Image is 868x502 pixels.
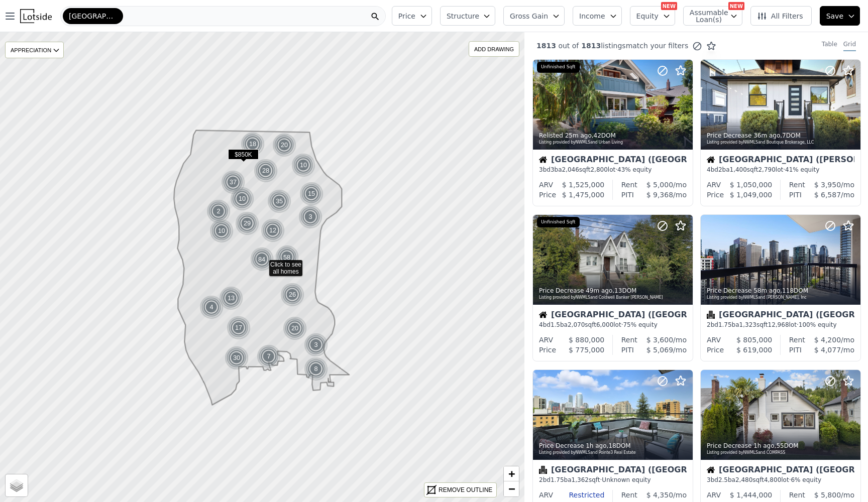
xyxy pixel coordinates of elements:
img: g1.png [254,159,278,183]
div: ARV [707,335,721,345]
img: g1.png [291,153,316,177]
a: Price Decrease 36m ago,7DOMListing provided byNWMLSand Boutique Brokerage, LLCHouse[GEOGRAPHIC_DA... [700,59,860,206]
button: Gross Gain [503,6,565,26]
img: g1.png [225,346,249,370]
span: $ 6,587 [814,191,841,199]
div: 8 [304,357,328,381]
img: g1.png [272,133,297,157]
img: g1.png [298,205,323,229]
img: g2.png [274,244,300,270]
img: g1.png [280,283,305,307]
div: /mo [802,190,854,200]
div: Rent [621,180,637,190]
span: 4,800 [764,476,781,483]
span: $ 5,069 [646,346,673,354]
div: Unfinished Sqft [537,62,580,73]
img: Condominium [539,466,547,474]
span: Price [398,11,415,21]
img: House [707,466,715,474]
div: Grid [843,40,856,51]
div: Listing provided by NWMLS and Pointe3 Real Estate [539,450,688,456]
div: 37 [221,170,245,194]
span: match your filters [626,41,689,51]
img: House [539,311,547,319]
div: 13 [219,286,243,310]
div: 10 [291,153,315,177]
span: $ 1,475,000 [562,191,605,199]
span: $ 1,049,000 [730,191,773,199]
div: 28 [254,159,278,183]
div: 2 bd 1.75 ba sqft lot · 100% equity [707,321,854,329]
a: Price Decrease 58m ago,118DOMListing provided byNWMLSand [PERSON_NAME], IncCondominium[GEOGRAPHIC... [700,214,860,361]
span: 2,070 [568,321,585,328]
span: Save [826,11,843,21]
span: − [508,482,515,495]
div: $850K [228,149,259,164]
div: /mo [637,180,687,190]
div: REMOVE OUTLINE [439,485,492,494]
span: $ 3,600 [646,336,673,344]
div: 30 [225,346,249,370]
div: ARV [539,335,553,345]
span: $ 5,000 [646,181,673,189]
div: Price [539,190,556,200]
img: g1.png [209,219,234,243]
div: Rent [621,335,637,345]
div: ADD DRAWING [469,42,519,56]
span: $ 805,000 [736,336,772,344]
div: 12 [261,218,285,242]
div: 15 [299,182,323,206]
div: ARV [707,180,721,190]
img: g2.png [249,246,275,272]
div: Price [707,190,724,200]
div: /mo [637,335,687,345]
div: 17 [227,316,251,340]
time: 2025-08-20 17:17 [586,442,606,449]
span: $ 4,200 [814,336,841,344]
button: All Filters [750,6,812,26]
div: Restricted [553,490,604,500]
span: + [508,467,515,480]
span: 1,400 [730,166,747,173]
span: $ 4,350 [646,491,673,499]
button: Save [820,6,860,26]
img: g1.png [227,316,251,340]
span: 1813 [579,42,601,50]
a: Zoom out [504,481,519,496]
span: $ 775,000 [569,346,604,354]
div: /mo [805,180,854,190]
img: Condominium [707,311,715,319]
div: 26 [280,283,304,307]
span: All Filters [757,11,803,21]
div: 58 [274,244,300,270]
div: Price [707,345,724,355]
img: g1.png [206,199,231,223]
div: Rent [789,180,805,190]
img: g1.png [299,182,324,206]
div: ARV [539,180,553,190]
div: Rent [789,490,805,500]
time: 2025-08-20 17:14 [753,442,774,449]
div: PITI [789,345,802,355]
div: Price Decrease , 7 DOM [707,132,855,140]
div: Listing provided by NWMLS and COMPASS [707,450,855,456]
div: 2 bd 1.75 ba sqft · Unknown equity [539,476,687,484]
span: [GEOGRAPHIC_DATA] [69,11,117,21]
div: 84 [249,246,275,272]
time: 2025-08-20 17:42 [586,287,612,294]
img: g1.png [261,218,285,242]
div: /mo [805,335,854,345]
div: /mo [802,345,854,355]
div: 4 [199,295,224,319]
span: $ 4,077 [814,346,841,354]
img: g1.png [283,316,307,340]
div: 3 [298,205,322,229]
img: House [539,156,547,164]
img: g1.png [304,357,329,381]
img: g1.png [257,344,281,368]
img: Lotside [20,9,52,23]
div: 35 [267,189,291,213]
a: Relisted 25m ago,42DOMListing provided byNWMLSand Urban LivingUnfinished SqftHouse[GEOGRAPHIC_DAT... [532,59,692,206]
div: /mo [634,190,687,200]
div: 10 [230,187,254,211]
